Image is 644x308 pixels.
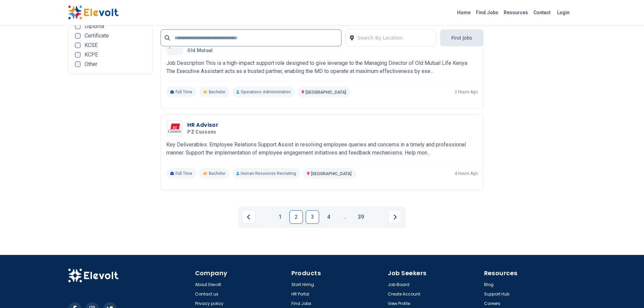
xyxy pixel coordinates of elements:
a: Next page [388,210,402,224]
h4: Company [195,268,287,278]
input: Certificate [75,33,80,39]
a: Page 4 [322,210,335,224]
a: Old MutualExecutive AssistantOld MutualJob Description This is a high-impact support role designe... [166,38,478,97]
input: KCPE [75,52,80,57]
span: KCSE [85,43,98,48]
p: 4 hours ago [455,171,478,176]
span: Old Mutual [187,48,213,54]
a: Find Jobs [291,301,311,306]
img: PZ Cussons [168,121,182,135]
span: PZ Cussons [187,129,216,135]
a: Jump forward [338,210,352,224]
a: Page 39 [354,210,368,224]
a: Contact us [195,291,218,297]
a: Home [454,7,473,18]
a: Blog [484,282,494,287]
iframe: Advertisement [68,79,153,212]
a: Privacy policy [195,301,223,306]
h4: Resources [484,268,576,278]
p: Full Time [166,87,196,97]
a: Login [553,6,574,19]
a: Page 1 [273,210,287,224]
span: Diploma [85,24,104,29]
span: Bachelor [209,171,225,176]
a: Resources [501,7,531,18]
img: Elevolt [68,5,119,20]
iframe: Chat Widget [610,276,644,308]
a: Create Account [388,291,420,297]
span: Certificate [85,33,109,39]
a: View Profile [388,301,410,306]
a: Page 2 is your current page [289,210,303,224]
a: Job Board [388,282,409,287]
input: Other [75,62,80,67]
span: KCPE [85,52,98,57]
img: Elevolt [68,268,119,283]
input: Diploma [75,24,80,29]
ul: Pagination [242,210,402,224]
p: 2 hours ago [455,89,478,95]
h4: Job Seekers [388,268,480,278]
span: Other [85,62,97,67]
a: HR Portal [291,291,309,297]
a: Page 3 [306,210,319,224]
iframe: Advertisement [492,3,576,206]
p: Human Resources Recruiting [232,168,300,179]
p: Operations Administration [232,87,295,97]
button: Find Jobs [440,29,483,46]
a: Start Hiring [291,282,314,287]
h4: Products [291,268,384,278]
a: Find Jobs [473,7,501,18]
a: PZ CussonsHR AdvisorPZ CussonsKey Deliverables. Employee Relations Support Assist in resolving em... [166,120,478,179]
p: Full Time [166,168,196,179]
span: [GEOGRAPHIC_DATA] [311,171,352,176]
p: Job Description This is a high-impact support role designed to give leverage to the Managing Dire... [166,59,478,75]
h3: HR Advisor [187,121,219,129]
p: Key Deliverables. Employee Relations Support Assist in resolving employee queries and concerns in... [166,141,478,157]
a: About Elevolt [195,282,221,287]
a: Contact [531,7,553,18]
a: Previous page [242,210,256,224]
input: KCSE [75,43,80,48]
span: Bachelor [209,89,225,95]
a: Careers [484,301,500,306]
a: Support Hub [484,291,509,297]
span: [GEOGRAPHIC_DATA] [306,90,346,95]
